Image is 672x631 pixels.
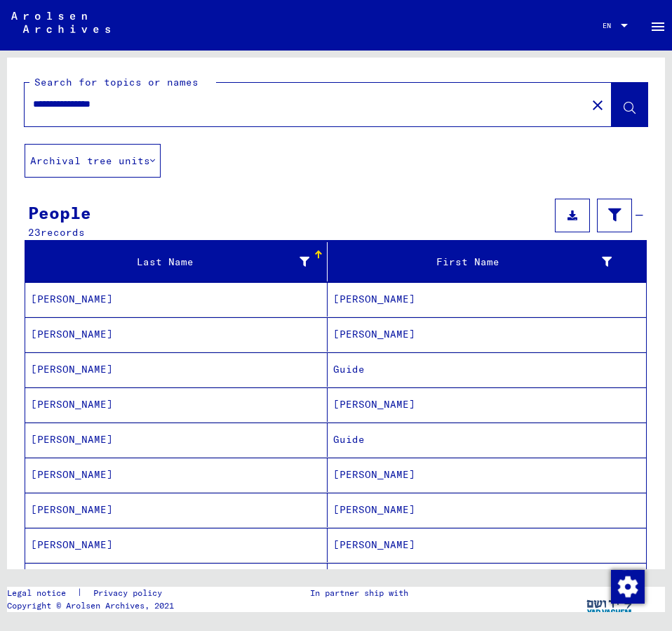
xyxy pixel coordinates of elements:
p: Copyright © Arolsen Archives, 2021 [7,599,179,612]
mat-cell: [PERSON_NAME] [25,317,328,352]
mat-cell: [PERSON_NAME] [328,493,646,527]
mat-cell: [PERSON_NAME] [25,528,328,562]
p: In partner ship with [310,587,408,599]
img: Arolsen_neg.svg [11,12,110,33]
mat-header-cell: First Name [328,242,646,281]
div: People [28,200,91,225]
mat-header-cell: Last Name [25,242,328,281]
mat-cell: Guide [328,352,646,387]
a: Privacy policy [82,587,179,599]
mat-cell: [PERSON_NAME] [25,423,328,457]
div: Last Name [31,251,327,273]
div: | [7,587,179,599]
span: 23 [28,226,41,239]
a: Legal notice [7,587,77,599]
img: Change consent [611,570,645,604]
mat-cell: [PERSON_NAME] [25,352,328,387]
mat-cell: [PERSON_NAME] [25,282,328,317]
mat-cell: [PERSON_NAME] [328,387,646,422]
mat-cell: [PERSON_NAME] [328,528,646,562]
mat-icon: close [589,97,606,114]
mat-cell: [PERSON_NAME] [328,282,646,317]
div: First Name [333,251,629,273]
div: Last Name [31,255,309,270]
mat-cell: [PERSON_NAME] [328,563,646,597]
mat-cell: [PERSON_NAME] [25,493,328,527]
button: Clear [584,91,612,119]
span: records [41,226,85,239]
mat-cell: [PERSON_NAME] [328,458,646,492]
mat-cell: Guide [328,423,646,457]
div: First Name [333,255,612,270]
mat-cell: [PERSON_NAME] [25,563,328,597]
button: Archival tree units [25,144,161,178]
img: yv_logo.png [584,587,636,622]
mat-cell: [PERSON_NAME] [25,458,328,492]
div: Change consent [610,569,644,603]
mat-label: Search for topics or names [34,76,199,88]
span: EN [603,22,618,29]
mat-cell: [PERSON_NAME] [328,317,646,352]
mat-icon: Side nav toggle icon [650,18,666,35]
mat-cell: [PERSON_NAME] [25,387,328,422]
button: Toggle sidenav [644,11,672,39]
